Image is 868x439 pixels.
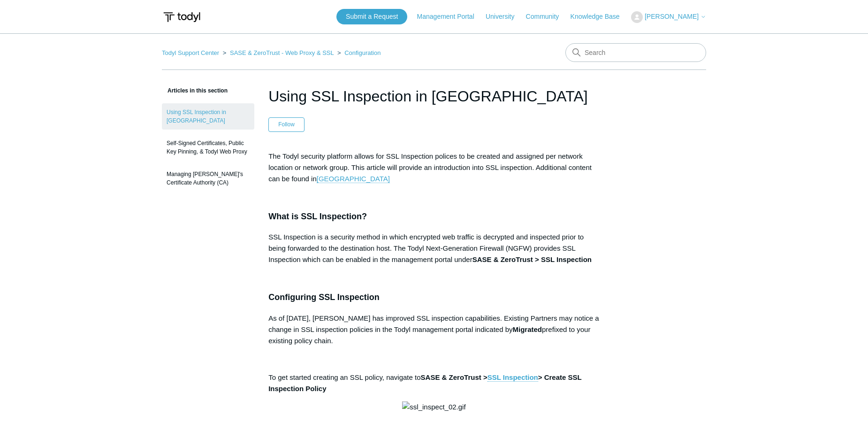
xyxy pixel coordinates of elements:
a: Configuration [344,49,381,56]
a: Management Portal [417,12,484,22]
a: Submit a Request [336,9,407,24]
img: Todyl Support Center Help Center home page [162,8,202,26]
strong: SASE & ZeroTrust > SSL Inspection [472,255,592,263]
a: SASE & ZeroTrust - Web Proxy & SSL [230,49,334,56]
a: Using SSL Inspection in [GEOGRAPHIC_DATA] [162,103,254,130]
li: SASE & ZeroTrust - Web Proxy & SSL [221,49,335,56]
button: [PERSON_NAME] [631,11,706,23]
h3: Configuring SSL Inspection [268,291,600,304]
img: ssl_inspect_02.gif [402,401,465,413]
h1: Using SSL Inspection in Todyl [268,85,600,108]
a: Managing [PERSON_NAME]'s Certificate Authority (CA) [162,165,254,192]
span: Articles in this section [162,87,228,94]
li: Configuration [335,49,381,56]
li: Todyl Support Center [162,49,221,56]
a: [GEOGRAPHIC_DATA] [317,175,390,183]
span: [PERSON_NAME] [645,13,699,20]
strong: SSL Inspection [487,373,538,381]
a: Self-Signed Certificates, Public Key Pinning, & Todyl Web Proxy [162,134,254,161]
p: As of [DATE], [PERSON_NAME] has improved SSL inspection capabilities. Existing Partners may notic... [268,313,600,347]
button: Follow Article [268,117,305,131]
input: Search [565,43,706,62]
a: University [486,12,524,22]
strong: Migrated [513,325,542,333]
p: SSL Inspection is a security method in which encrypted web traffic is decrypted and inspected pri... [268,231,600,265]
h3: What is SSL Inspection? [268,210,600,223]
a: Todyl Support Center [162,49,219,56]
p: To get started creating an SSL policy, navigate to [268,372,600,394]
p: The Todyl security platform allows for SSL Inspection polices to be created and assigned per netw... [268,151,600,185]
strong: SASE & ZeroTrust > [421,373,487,381]
a: Knowledge Base [571,12,629,22]
a: SSL Inspection [487,373,538,382]
a: Community [526,12,569,22]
